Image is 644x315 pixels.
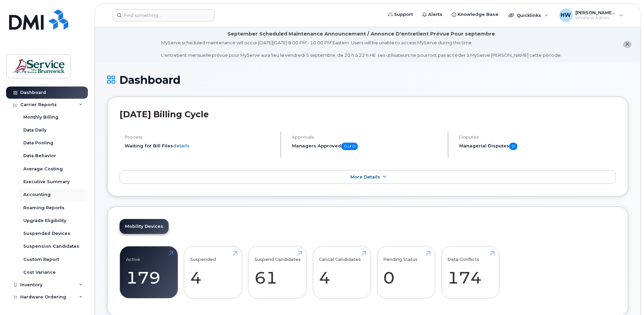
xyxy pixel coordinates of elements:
h5: Managerial Disputes [459,143,616,150]
a: Mobility Devices [120,219,169,234]
span: 0 [509,143,517,150]
a: details [173,143,190,148]
h4: Process [125,135,275,140]
h1: Dashboard [107,74,628,86]
a: Suspend Candidates 61 [254,250,301,295]
a: Data Conflicts 174 [447,250,493,295]
li: Waiting for Bill Files [125,143,275,149]
h4: Disputes [459,135,616,140]
h5: Managers Approved [292,143,442,150]
span: 0 of 0 [341,143,358,150]
a: Active 179 [126,250,172,295]
span: More Details [350,174,380,179]
button: close notification [623,41,631,48]
a: Cancel Candidates 4 [319,250,365,295]
h4: Approvals [292,135,442,140]
a: Pending Status 0 [383,250,429,295]
div: MyServe scheduled maintenance will occur [DATE][DATE] 8:00 PM - 10:00 PM Eastern. Users will be u... [161,40,562,58]
a: Suspended 4 [190,250,236,295]
div: September Scheduled Maintenance Announcement / Annonce D'entretient Prévue Pour septembre [227,30,495,38]
h2: [DATE] Billing Cycle [120,109,616,119]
